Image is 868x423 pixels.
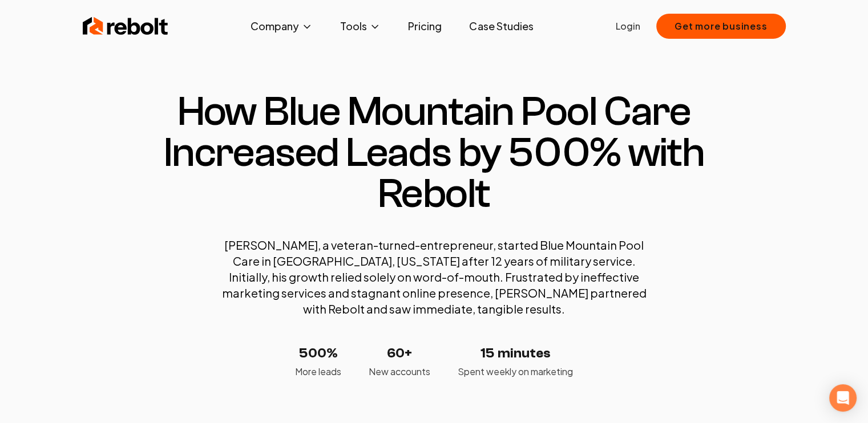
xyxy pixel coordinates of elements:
[458,344,573,363] p: 15 minutes
[369,344,430,363] p: 60+
[241,15,322,38] button: Company
[369,365,430,379] p: New accounts
[829,384,857,412] div: Open Intercom Messenger
[460,15,542,38] a: Case Studies
[616,19,640,33] a: Login
[295,365,341,379] p: More leads
[151,91,717,214] h1: How Blue Mountain Pool Care Increased Leads by 500% with Rebolt
[458,365,573,379] p: Spent weekly on marketing
[217,237,651,317] p: [PERSON_NAME], a veteran-turned-entrepreneur, started Blue Mountain Pool Care in [GEOGRAPHIC_DATA...
[295,344,341,363] p: 500%
[656,14,786,39] button: Get more business
[331,15,390,38] button: Tools
[83,15,168,38] img: Rebolt Logo
[399,15,451,38] a: Pricing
